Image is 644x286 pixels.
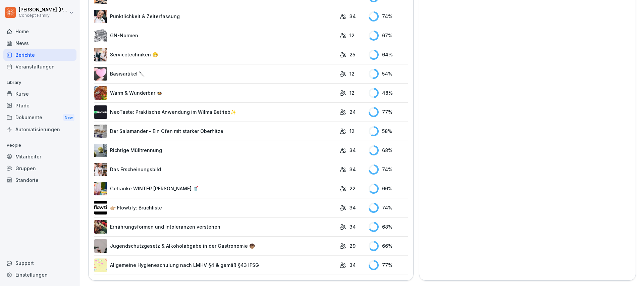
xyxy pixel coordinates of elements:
[94,144,107,157] img: xi8ct5mhj8uiktd0s5gxztjb.png
[369,69,408,79] div: 54 %
[350,147,356,154] p: 34
[369,241,408,251] div: 66 %
[94,29,107,42] img: f54dbio1lpti0vdzdydl5c0l.png
[369,184,408,194] div: 66 %
[19,13,68,18] p: Concept Family
[94,220,107,234] img: bdidfg6e4ofg5twq7n4gd52h.png
[3,37,76,49] a: News
[94,86,107,100] img: nz9oegdbj46qsvptz36hr4g3.png
[94,239,336,253] a: Jugendschutzgesetz & Alkoholabgabe in der Gastronomie 🧒🏽
[94,10,107,23] img: ermudlvx65kpohzlnxbx9caj.png
[350,166,356,173] p: 34
[369,88,408,98] div: 48 %
[94,105,336,119] a: NeoTaste: Praktische Anwendung im Wilma Betrieb✨
[369,222,408,232] div: 68 %
[3,111,76,124] a: DokumenteNew
[3,26,76,37] a: Home
[369,11,408,21] div: 74 %
[369,31,408,41] div: 67 %
[3,151,76,162] a: Mitarbeiter
[94,29,336,42] a: GN-Normen
[94,201,107,214] img: p7f8r53f51k967le2tv5ltd3.png
[369,107,408,117] div: 77 %
[94,182,336,195] a: Getränke WINTER [PERSON_NAME] 🥤
[369,145,408,155] div: 68 %
[369,164,408,175] div: 74 %
[3,140,76,151] p: People
[350,185,356,192] p: 22
[94,48,336,61] a: Servicetechniken 😁
[350,51,355,58] p: 25
[63,114,74,122] div: New
[3,49,76,61] a: Berichte
[350,242,356,249] p: 29
[94,163,107,176] img: aylgnt4pt0rjewaogbaycquq.png
[94,48,107,61] img: kc0nhaz0cwxeyal8hxykmwbu.png
[369,203,408,213] div: 74 %
[350,32,355,39] p: 12
[94,125,107,138] img: twiglcvpfy1h6a02dt8kvy3w.png
[94,105,107,119] img: vtu7q3a1ik38coiyfcclx029.png
[3,124,76,135] a: Automatisierungen
[94,10,336,23] a: Pünktlichkeit & Zeiterfassung
[94,163,336,176] a: Das Erscheinungsbild
[350,108,356,115] p: 24
[94,258,336,272] a: Allgemeine Hygieneschulung nach LMHV §4 & gemäß §43 IFSG
[94,67,336,81] a: Basisartikel 🔪
[94,220,336,234] a: Ernährungsformen und Intoleranzen verstehen
[94,144,336,157] a: Richtige Mülltrennung
[369,126,408,136] div: 58 %
[3,269,76,281] a: Einstellungen
[3,77,76,88] p: Library
[94,258,107,272] img: keporxd7e2fe1yz451s804y5.png
[94,201,336,214] a: 👉🏼 Flowtify: Bruchliste
[94,67,107,81] img: zneg9sttvnc3ag3u3oaoqaz5.png
[350,70,355,77] p: 12
[94,125,336,138] a: Der Salamander - Ein Ofen mit starker Oberhitze
[3,257,76,269] div: Support
[350,13,356,20] p: 34
[3,100,76,111] a: Pfade
[350,89,355,96] p: 12
[350,223,356,230] p: 34
[19,7,68,13] p: [PERSON_NAME] [PERSON_NAME]
[3,61,76,73] a: Veranstaltungen
[3,111,76,124] div: Dokumente
[369,260,408,270] div: 77 %
[369,50,408,60] div: 64 %
[94,86,336,100] a: Warm & Wunderbar 🍲
[94,239,107,253] img: bjsnreeblv4kuborbv1mjrxz.png
[3,162,76,174] a: Gruppen
[350,128,355,135] p: 12
[350,204,356,211] p: 34
[3,88,76,100] a: Kurse
[94,182,107,195] img: mulypnzp5iwaud4jbn7vt4vl.png
[350,261,356,269] p: 34
[3,174,76,186] a: Standorte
